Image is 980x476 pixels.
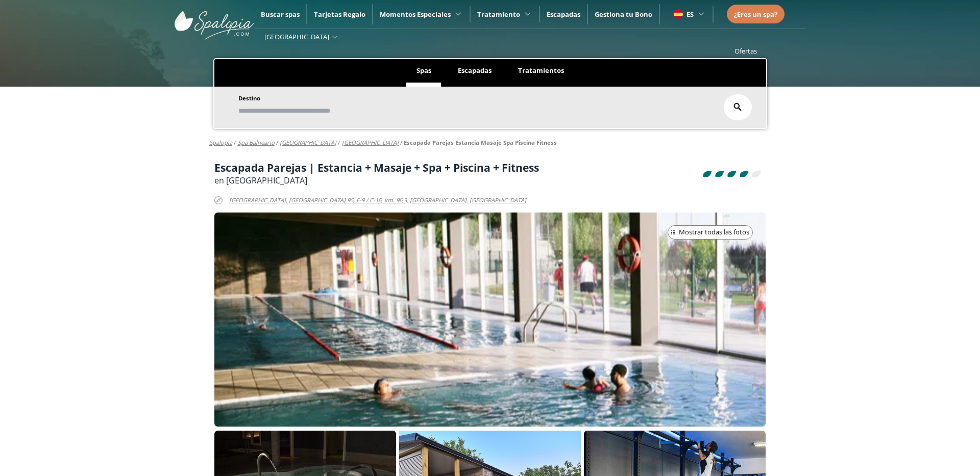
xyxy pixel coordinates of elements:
[734,9,777,20] a: ¿Eres un spa?
[261,10,300,19] a: Buscar spas
[458,66,492,75] span: Escapadas
[734,46,757,56] a: Ofertas
[595,10,652,19] a: Gestiona tu Bono
[400,139,402,147] span: /
[264,32,329,41] span: [GEOGRAPHIC_DATA]
[234,139,236,147] span: /
[280,139,336,146] a: [GEOGRAPHIC_DATA]
[518,66,564,75] span: Tratamientos
[679,227,749,237] span: Mostrar todas las fotos
[404,139,557,146] a: escapada parejas estancia masaje spa piscina fitness
[547,10,580,19] a: Escapadas
[175,1,254,40] img: ImgLogoSpalopia.BvClDcEz.svg
[338,139,340,147] span: /
[238,139,275,146] a: spa balneario
[238,94,260,102] span: Destino
[342,139,399,146] a: [GEOGRAPHIC_DATA]
[276,139,278,147] span: /
[214,162,539,173] h1: Escapada Parejas | Estancia + Masaje + Spa + Piscina + Fitness
[314,10,365,19] a: Tarjetas Regalo
[214,175,307,186] span: en [GEOGRAPHIC_DATA]
[209,139,232,146] a: Spalopia
[416,66,431,75] span: Spas
[229,194,526,206] span: [GEOGRAPHIC_DATA], [GEOGRAPHIC_DATA] 95, E-9 / C-16, km. 96,3, [GEOGRAPHIC_DATA], [GEOGRAPHIC_DATA]
[734,10,777,19] span: ¿Eres un spa?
